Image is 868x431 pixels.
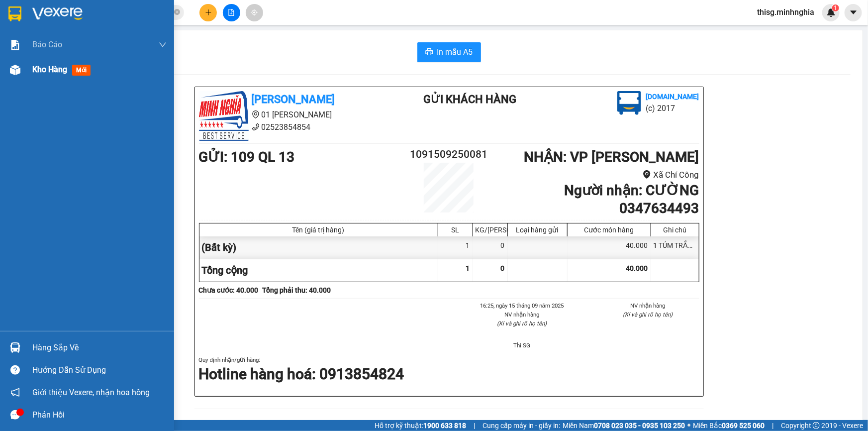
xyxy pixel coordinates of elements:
b: Chưa cước : 40.000 [199,286,259,294]
span: Báo cáo [32,38,62,51]
div: Hướng dẫn sử dụng [32,363,167,378]
span: mới [72,65,91,76]
li: 01 [PERSON_NAME] [4,22,190,34]
span: copyright [813,422,820,429]
div: KG/[PERSON_NAME] [476,226,505,234]
span: down [159,41,167,49]
div: 0 [473,236,508,259]
b: Gửi khách hàng [423,93,516,106]
span: notification [10,388,20,397]
li: Xã Chí Công [490,168,699,182]
span: thisg.minhnghia [749,6,822,18]
b: Người nhận : CƯỜNG 0347634493 [564,182,699,216]
div: Tên (giá trị hàng) [202,226,435,234]
strong: Hotline hàng hoá: 0913854824 [199,365,404,383]
span: environment [643,170,651,179]
li: Thi SG [471,341,574,350]
button: caret-down [845,4,862,21]
img: logo-vxr [8,6,21,21]
div: Loại hàng gửi [510,226,565,234]
b: GỬI : 109 QL 13 [199,149,295,165]
span: 1 [834,4,837,11]
li: 01 [PERSON_NAME] [199,108,384,121]
span: Hỗ trợ kỹ thuật: [375,420,466,431]
li: (c) 2017 [646,102,699,114]
span: phone [57,36,65,44]
span: question-circle [10,365,20,375]
b: [PERSON_NAME] [57,6,141,19]
span: close-circle [174,9,180,15]
div: 1 TÚM TRẮNG PT [651,236,699,259]
strong: 1900 633 818 [423,422,466,430]
b: GỬI : 109 QL 13 [4,62,100,79]
img: warehouse-icon [10,65,20,75]
span: environment [252,110,260,118]
span: aim [251,9,258,16]
strong: 0369 525 060 [722,422,765,430]
span: | [474,420,475,431]
span: Giới thiệu Vexere, nhận hoa hồng [32,386,150,399]
span: | [772,420,773,431]
i: (Kí và ghi rõ họ tên) [497,320,547,327]
b: Tổng phải thu: 40.000 [263,286,331,294]
span: In mẫu A5 [437,46,473,58]
span: Miền Nam [563,420,685,431]
button: aim [246,4,263,21]
h2: 1091509250081 [407,146,491,163]
div: 40.000 [568,236,651,259]
b: NHẬN : VP [PERSON_NAME] [524,149,699,165]
sup: 1 [832,4,839,11]
li: 02523854854 [4,34,190,47]
strong: 0708 023 035 - 0935 103 250 [594,422,685,430]
img: solution-icon [10,40,20,50]
div: Quy định nhận/gửi hàng : [199,355,699,385]
button: printerIn mẫu A5 [417,42,481,62]
i: (Kí và ghi rõ họ tên) [623,311,673,318]
li: NV nhận hàng [471,310,574,319]
span: Tổng cộng [202,264,248,276]
span: phone [252,123,260,131]
div: Hàng sắp về [32,340,167,355]
span: file-add [228,9,235,16]
span: 40.000 [626,264,648,272]
img: icon-new-feature [827,8,836,17]
b: [PERSON_NAME] [252,93,335,106]
span: environment [57,24,65,32]
div: Ghi chú [654,226,696,234]
b: [DOMAIN_NAME] [646,93,699,101]
div: SL [441,226,470,234]
div: 1 [438,236,473,259]
span: caret-down [849,8,858,17]
div: Phản hồi [32,408,167,423]
span: ⚪️ [687,424,690,428]
img: logo.jpg [617,91,641,115]
span: 0 [501,264,505,272]
img: logo.jpg [199,91,249,141]
span: plus [205,9,212,16]
span: 1 [466,264,470,272]
li: 02523854854 [199,121,384,133]
li: 16:25, ngày 15 tháng 09 năm 2025 [471,301,574,310]
img: warehouse-icon [10,342,20,353]
span: close-circle [174,8,180,17]
div: (Bất kỳ) [199,236,438,259]
img: logo.jpg [4,4,54,54]
span: Kho hàng [32,65,67,74]
span: Miền Bắc [693,420,765,431]
button: plus [199,4,217,21]
button: file-add [223,4,240,21]
li: NV nhận hàng [597,301,699,310]
div: Cước món hàng [570,226,648,234]
span: printer [425,48,433,57]
span: message [10,410,20,420]
span: Cung cấp máy in - giấy in: [482,420,560,431]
